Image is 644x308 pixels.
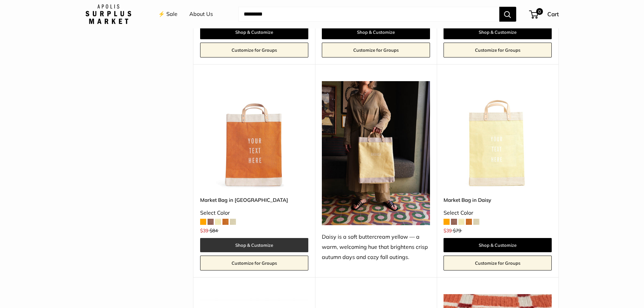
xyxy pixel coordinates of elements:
[200,238,308,252] a: Shop & Customize
[530,9,559,20] a: 0 Cart
[200,256,308,270] a: Customize for Groups
[322,81,430,226] img: Daisy is a soft buttercream yellow — a warm, welcoming hue that brightens crisp autumn days and c...
[444,196,552,204] a: Market Bag in Daisy
[444,208,552,218] div: Select Color
[322,43,430,57] a: Customize for Groups
[536,8,543,15] span: 0
[86,4,131,24] img: Apolis: Surplus Market
[444,256,552,270] a: Customize for Groups
[200,25,308,39] a: Shop & Customize
[200,81,308,189] a: description_Make it yours with custom, printed text.Market Bag in Citrus
[200,208,308,218] div: Select Color
[499,7,516,22] button: Search
[200,43,308,57] a: Customize for Groups
[189,9,213,19] a: About Us
[444,81,552,189] img: Market Bag in Daisy
[200,228,208,234] span: $39
[453,228,461,234] span: $79
[322,232,430,262] div: Daisy is a soft buttercream yellow — a warm, welcoming hue that brightens crisp autumn days and c...
[444,228,452,234] span: $39
[444,43,552,57] a: Customize for Groups
[158,9,177,19] a: ⚡️ Sale
[547,10,559,18] span: Cart
[210,228,218,234] span: $84
[238,7,499,22] input: Search...
[200,81,308,189] img: description_Make it yours with custom, printed text.
[444,238,552,252] a: Shop & Customize
[322,25,430,39] a: Shop & Customize
[200,196,308,204] a: Market Bag in [GEOGRAPHIC_DATA]
[444,81,552,189] a: Market Bag in DaisyMarket Bag in Daisy
[444,25,552,39] a: Shop & Customize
